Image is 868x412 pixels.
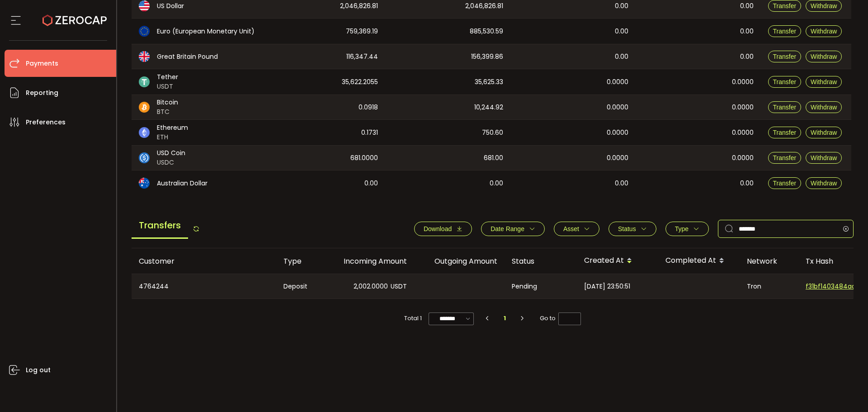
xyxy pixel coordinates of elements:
span: 0.0000 [732,153,754,163]
span: Date Range [491,225,524,232]
span: Transfer [773,180,797,187]
span: Payments [26,57,58,70]
span: Pending [512,281,537,292]
button: Withdraw [806,76,842,88]
span: 0.0000 [732,128,754,138]
span: Log out [26,364,51,377]
span: Transfer [773,104,797,111]
span: 156,399.86 [471,52,503,62]
span: [DATE] 23:50:51 [584,281,630,292]
span: 750.60 [482,128,503,138]
span: USDT [157,82,178,91]
span: 35,622.2055 [342,77,378,87]
span: 759,369.19 [346,26,378,37]
img: eth_portfolio.svg [139,127,150,138]
span: ETH [157,133,188,142]
button: Transfer [768,101,802,113]
span: Withdraw [811,129,837,136]
span: Withdraw [811,2,837,9]
button: Transfer [768,51,802,62]
img: gbp_portfolio.svg [139,51,150,62]
button: Type [665,222,709,236]
button: Withdraw [806,127,842,138]
button: Withdraw [806,177,842,189]
span: Status [618,225,636,232]
button: Transfer [768,127,802,138]
span: 0.0918 [359,102,378,113]
span: Bitcoin [157,98,178,107]
span: 10,244.92 [474,102,503,113]
div: Tron [740,274,798,298]
span: 0.00 [740,1,754,11]
span: Transfer [773,53,797,60]
img: usd_portfolio.svg [139,0,150,11]
span: Ethereum [157,123,188,133]
span: Withdraw [811,78,837,85]
span: 0.0000 [732,77,754,87]
span: Asset [563,225,579,232]
span: 2,046,826.81 [465,1,503,11]
button: Date Range [481,222,545,236]
img: usdt_portfolio.svg [139,76,150,87]
span: Total 1 [404,312,422,325]
button: Withdraw [806,25,842,37]
div: Type [276,256,324,266]
span: 0.0000 [607,128,628,138]
span: USDC [157,158,185,167]
span: 2,046,826.81 [340,1,378,11]
button: Transfer [768,152,802,164]
span: Transfer [773,2,797,9]
button: Transfer [768,76,802,88]
span: Transfers [132,213,188,239]
div: Deposit [276,274,324,298]
img: aud_portfolio.svg [139,178,150,189]
span: Transfer [773,154,797,161]
iframe: Chat Widget [763,314,868,412]
button: Withdraw [806,51,842,62]
div: Outgoing Amount [414,256,505,266]
div: Customer [132,256,276,266]
span: USD Coin [157,148,185,158]
span: US Dollar [157,1,184,11]
span: 0.00 [615,26,628,37]
span: Withdraw [811,28,837,35]
span: Go to [540,312,581,325]
span: USDT [391,281,407,292]
span: 681.0000 [350,153,378,163]
div: Created At [577,253,658,269]
span: Withdraw [811,180,837,187]
button: Withdraw [806,101,842,113]
span: Transfer [773,78,797,85]
img: usdc_portfolio.svg [139,152,150,163]
span: 885,530.59 [470,26,503,37]
span: 0.0000 [607,153,628,163]
div: Network [740,256,798,266]
span: Reporting [26,86,58,99]
span: 2,002.0000 [354,281,388,292]
span: Type [675,225,689,232]
span: Euro (European Monetary Unit) [157,27,255,36]
button: Transfer [768,25,802,37]
span: 681.00 [484,153,503,163]
span: 0.0000 [607,102,628,113]
div: 4764244 [132,274,276,298]
span: 0.00 [740,26,754,37]
span: 0.00 [740,52,754,62]
button: Transfer [768,177,802,189]
span: 35,625.33 [475,77,503,87]
span: Withdraw [811,53,837,60]
button: Withdraw [806,152,842,164]
button: Download [414,222,472,236]
div: Completed At [658,253,740,269]
span: Preferences [26,116,66,129]
span: 0.1731 [361,128,378,138]
span: 0.00 [615,178,628,189]
span: Withdraw [811,154,837,161]
img: btc_portfolio.svg [139,102,150,113]
span: Withdraw [811,104,837,111]
span: 0.00 [615,52,628,62]
span: Great Britain Pound [157,52,218,62]
img: eur_portfolio.svg [139,26,150,37]
button: Asset [554,222,599,236]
